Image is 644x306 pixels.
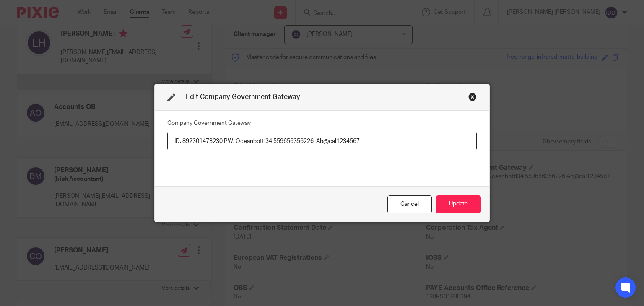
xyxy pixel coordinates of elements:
[167,119,251,127] label: Company Government Gateway
[186,93,300,100] span: Edit Company Government Gateway
[468,93,477,101] div: Close this dialog window
[436,195,481,213] button: Update
[387,195,432,213] div: Close this dialog window
[167,132,477,150] input: Company Government Gateway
